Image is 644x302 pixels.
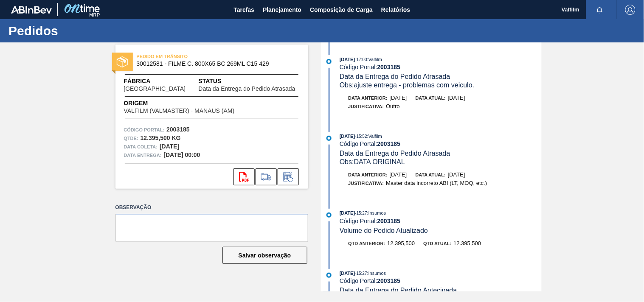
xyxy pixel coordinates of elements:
strong: 2003185 [166,126,190,133]
span: Tarefas [233,5,254,15]
div: Abrir arquivo PDF [233,168,255,185]
strong: [DATE] [160,143,179,150]
span: PEDIDO EM TRÂNSITO [137,52,256,61]
img: atual [326,59,332,64]
span: Volume do Pedido Atualizado [340,227,428,234]
span: [DATE] [448,171,465,178]
span: [DATE] [340,210,355,215]
div: Código Portal: [340,218,541,224]
span: Data da Entrega do Pedido Atrasada [340,150,450,157]
span: : Valfilm [367,57,382,62]
span: Data atual: [416,172,446,177]
span: Planejamento [263,5,301,15]
strong: 2003185 [377,277,401,284]
span: [DATE] [448,95,465,101]
span: Código Portal: [124,126,165,134]
span: - 17:03 [355,57,367,62]
img: atual [326,136,332,141]
span: Data anterior: [349,172,388,177]
span: [DATE] [390,95,407,101]
span: VALFILM (VALMASTER) - MANAUS (AM) [124,108,235,114]
strong: 2003185 [377,140,401,147]
h1: Pedidos [8,26,159,36]
span: 30012581 - FILME C. 800X65 BC 269ML C15 429 [137,61,291,67]
button: Salvar observação [222,247,307,264]
img: status [117,56,128,67]
span: Data da Entrega do Pedido Antecipada [340,287,457,294]
strong: [DATE] 00:00 [164,151,200,158]
span: Composição de Carga [310,5,373,15]
span: Outro [386,103,400,109]
div: Informar alteração no pedido [278,168,299,185]
img: atual [326,273,332,278]
span: 12.395,500 [387,240,415,246]
span: Qtde : [124,134,138,143]
div: Código Portal: [340,277,541,284]
strong: 2003185 [377,218,401,224]
span: [DATE] [340,134,355,139]
button: Notificações [586,4,613,16]
span: Justificativa: [349,181,384,186]
span: - 15:27 [355,271,367,276]
span: : Insumos [367,271,386,276]
span: Fábrica [124,77,199,86]
span: Data anterior: [349,95,388,101]
span: Relatórios [381,5,410,15]
span: Data atual: [416,95,446,101]
span: Data coleta: [124,143,158,151]
strong: 2003185 [377,64,401,70]
div: Ir para Composição de Carga [256,168,277,185]
span: Data da Entrega do Pedido Atrasada [340,73,450,80]
span: Justificativa: [349,104,384,109]
img: Logout [625,5,636,15]
span: : Valfilm [367,134,382,139]
span: Master data incorreto ABI (LT, MOQ, etc.) [386,180,487,186]
span: [GEOGRAPHIC_DATA] [124,86,186,92]
span: Data entrega: [124,151,162,159]
span: Qtd atual: [424,241,452,246]
span: [DATE] [340,271,355,276]
span: : Insumos [367,210,386,215]
span: [DATE] [340,57,355,62]
label: Observação [115,201,308,214]
span: Obs: DATA ORIGINAL [340,158,405,165]
span: 12.395,500 [454,240,481,246]
span: Data da Entrega do Pedido Atrasada [199,86,295,92]
span: Origem [124,99,259,108]
span: - 15:52 [355,134,367,139]
span: - 15:27 [355,211,367,215]
strong: 12.395,500 KG [141,134,181,141]
span: Qtd anterior: [349,241,385,246]
div: Código Portal: [340,64,541,70]
img: atual [326,213,332,218]
span: [DATE] [390,171,407,178]
img: TNhmsLtSVTkK8tSr43FrP2fwEKptu5GPRR3wAAAABJRU5ErkJggg== [11,6,52,14]
span: Obs: ajuste entrega - problemas com veiculo. [340,81,475,89]
span: Status [199,77,300,86]
div: Código Portal: [340,140,541,147]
